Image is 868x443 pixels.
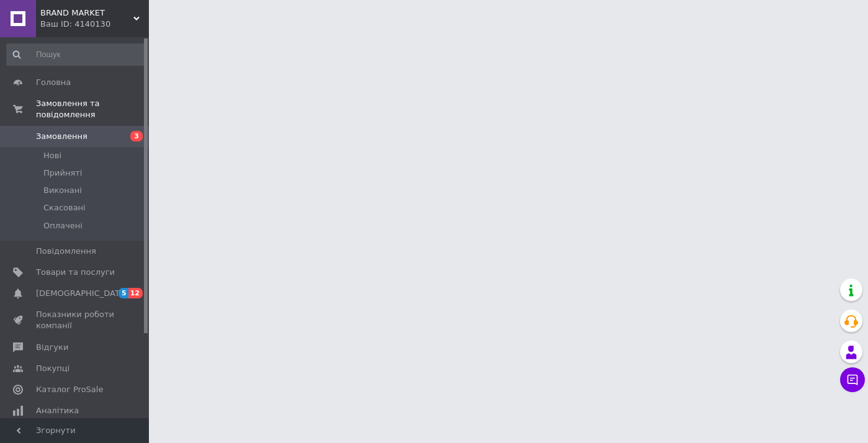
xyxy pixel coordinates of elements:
span: Аналітика [36,405,79,416]
span: 12 [128,288,143,298]
span: Виконані [43,185,82,196]
span: Каталог ProSale [36,384,103,395]
span: Повідомлення [36,246,96,257]
span: Оплачені [43,220,83,231]
input: Пошук [6,43,146,66]
span: 3 [130,131,143,141]
span: Покупці [36,363,69,374]
button: Чат з покупцем [840,367,865,392]
span: Замовлення та повідомлення [36,98,149,120]
span: Нові [43,150,61,161]
span: Замовлення [36,131,87,142]
span: Прийняті [43,168,82,179]
span: 5 [119,288,128,298]
span: [DEMOGRAPHIC_DATA] [36,288,128,299]
span: Відгуки [36,342,68,353]
span: Товари та послуги [36,267,115,278]
div: Ваш ID: 4140130 [40,19,149,30]
span: Показники роботи компанії [36,309,115,331]
span: Головна [36,77,71,88]
span: BRAND MARKET [40,7,133,19]
span: Скасовані [43,202,86,213]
